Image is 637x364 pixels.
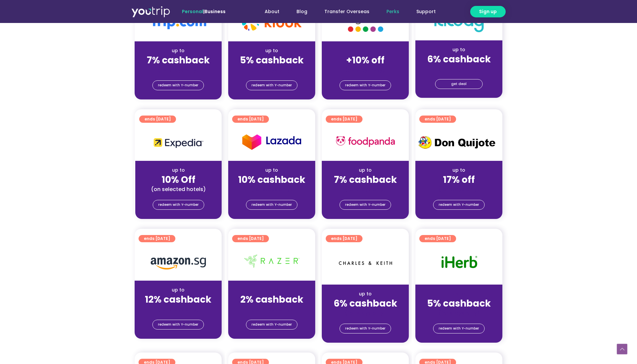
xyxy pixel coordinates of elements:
[139,235,175,242] a: ends [DATE]
[140,47,216,54] div: up to
[240,54,304,67] strong: 5% cashback
[435,79,483,89] a: get deal
[288,6,316,18] a: Blog
[340,324,391,333] a: redeem with Y-number
[140,306,216,312] div: (for stays only)
[326,235,362,242] a: ends [DATE]
[421,186,497,193] div: (for stays only)
[140,66,216,73] div: (for stays only)
[152,320,204,330] a: redeem with Y-number
[233,306,310,312] div: (for stays only)
[144,116,171,123] span: ends [DATE]
[233,66,310,73] div: (for stays only)
[334,297,397,310] strong: 6% cashback
[443,173,475,186] strong: 17% off
[252,200,292,209] span: redeem with Y-number
[419,116,456,123] a: ends [DATE]
[233,167,310,174] div: up to
[346,54,384,67] strong: +10% off
[233,287,310,293] div: up to
[139,116,176,123] a: ends [DATE]
[451,79,467,89] span: get deal
[345,324,385,333] span: redeem with Y-number
[232,116,269,123] a: ends [DATE]
[331,235,357,242] span: ends [DATE]
[378,6,408,18] a: Perks
[238,173,305,186] strong: 10% cashback
[162,173,195,186] strong: 10% Off
[421,46,497,53] div: up to
[359,47,371,54] span: up to
[316,6,378,18] a: Transfer Overseas
[340,80,391,90] a: redeem with Y-number
[425,235,451,242] span: ends [DATE]
[331,116,357,123] span: ends [DATE]
[182,8,203,15] span: Personal
[147,54,210,67] strong: 7% cashback
[152,80,204,90] a: redeem with Y-number
[433,200,485,210] a: redeem with Y-number
[327,186,404,193] div: (for stays only)
[427,53,491,66] strong: 6% cashback
[256,6,288,18] a: About
[237,116,264,123] span: ends [DATE]
[158,200,199,209] span: redeem with Y-number
[252,81,292,90] span: redeem with Y-number
[421,167,497,174] div: up to
[158,81,198,90] span: redeem with Y-number
[421,65,497,72] div: (for stays only)
[327,167,404,174] div: up to
[327,310,404,316] div: (for stays only)
[334,173,397,186] strong: 7% cashback
[158,320,198,329] span: redeem with Y-number
[425,116,451,123] span: ends [DATE]
[408,6,444,18] a: Support
[427,297,491,310] strong: 5% cashback
[144,235,170,242] span: ends [DATE]
[232,235,269,242] a: ends [DATE]
[340,200,391,210] a: redeem with Y-number
[439,324,479,333] span: redeem with Y-number
[233,47,310,54] div: up to
[246,320,297,330] a: redeem with Y-number
[327,66,404,73] div: (for stays only)
[140,287,216,293] div: up to
[470,6,506,17] a: Sign up
[419,235,456,242] a: ends [DATE]
[182,8,226,15] span: |
[141,186,216,193] div: (on selected hotels)
[479,8,497,15] span: Sign up
[246,80,297,90] a: redeem with Y-number
[421,310,497,316] div: (for stays only)
[233,186,310,193] div: (for stays only)
[145,293,211,306] strong: 12% cashback
[240,293,303,306] strong: 2% cashback
[327,290,404,297] div: up to
[345,81,385,90] span: redeem with Y-number
[433,324,485,333] a: redeem with Y-number
[205,8,226,15] a: Business
[326,116,362,123] a: ends [DATE]
[246,200,297,210] a: redeem with Y-number
[345,200,385,209] span: redeem with Y-number
[237,235,264,242] span: ends [DATE]
[439,200,479,209] span: redeem with Y-number
[421,290,497,297] div: up to
[153,200,204,210] a: redeem with Y-number
[252,320,292,329] span: redeem with Y-number
[141,167,216,174] div: up to
[243,6,444,18] nav: Menu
